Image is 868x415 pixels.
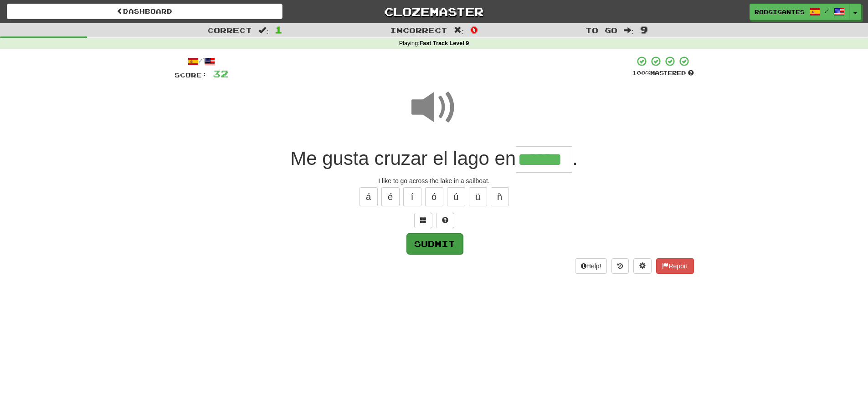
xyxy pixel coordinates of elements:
span: 1 [275,24,282,35]
span: : [624,26,634,34]
a: Robgigantes / [750,4,850,20]
button: ñ [491,187,509,206]
span: / [825,7,829,14]
span: Incorrect [390,26,447,35]
div: I like to go across the lake in a sailboat. [175,176,694,185]
button: Report [656,258,693,274]
span: To go [586,26,617,35]
button: Submit [406,233,463,254]
span: Correct [207,26,252,35]
button: Help! [575,258,607,274]
span: 32 [213,68,228,79]
span: . [572,148,578,169]
a: Clozemaster [296,4,572,20]
button: é [381,187,400,206]
a: Dashboard [7,4,282,19]
button: ú [447,187,465,206]
button: Round history (alt+y) [611,258,629,274]
span: Robgigantes [755,8,805,16]
button: Single letter hint - you only get 1 per sentence and score half the points! alt+h [436,213,454,228]
span: Score: [175,71,207,79]
button: Switch sentence to multiple choice alt+p [414,213,432,228]
span: : [454,26,464,34]
span: : [258,26,268,34]
button: í [403,187,421,206]
span: 100 % [632,69,650,77]
button: ó [425,187,443,206]
button: ü [469,187,487,206]
button: á [360,187,378,206]
span: 0 [470,24,478,35]
div: / [175,56,228,67]
strong: Fast Track Level 9 [420,40,469,46]
span: 9 [640,24,648,35]
span: Me gusta cruzar el lago en [290,148,516,169]
div: Mastered [632,69,694,77]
